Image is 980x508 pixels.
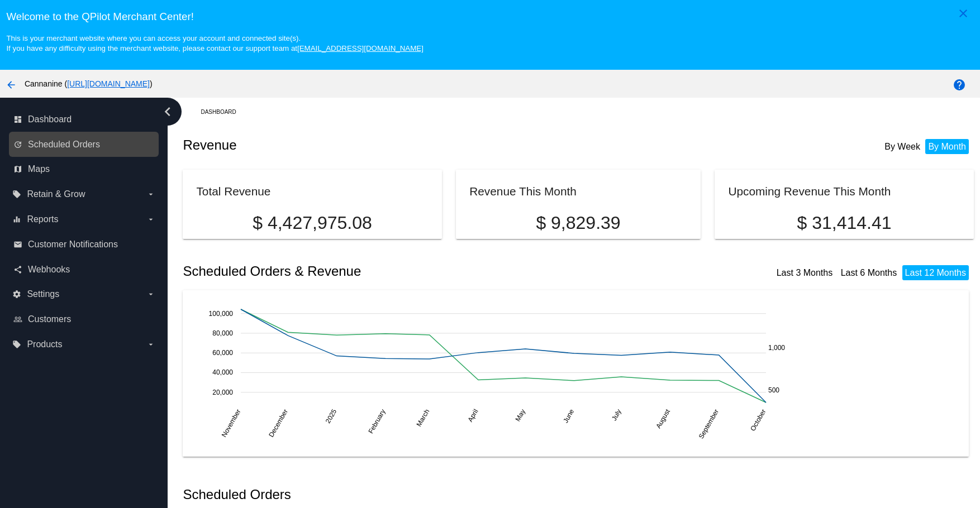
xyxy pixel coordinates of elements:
span: Settings [27,289,59,299]
span: Webhooks [28,265,70,275]
small: This is your merchant website where you can access your account and connected site(s). If you hav... [6,34,423,52]
h2: Scheduled Orders & Revenue [183,263,578,279]
a: [URL][DOMAIN_NAME] [67,79,150,88]
i: dashboard [13,115,22,124]
text: 2025 [324,408,339,424]
a: email Customer Notifications [13,236,155,253]
text: 500 [768,386,779,394]
i: local_offer [12,340,21,349]
i: arrow_drop_down [146,215,155,224]
i: local_offer [12,190,21,199]
a: map Maps [13,160,155,178]
span: Customer Notifications [28,239,118,250]
text: 60,000 [213,349,234,357]
text: 1,000 [768,344,785,352]
text: 40,000 [213,368,234,376]
li: By Week [882,139,923,154]
text: June [562,408,576,424]
i: chevron_left [159,103,177,121]
p: $ 31,414.41 [728,213,960,233]
i: equalizer [12,215,21,224]
h3: Welcome to the QPilot Merchant Center! [6,11,973,23]
text: February [367,408,387,435]
a: Dashboard [201,103,246,121]
a: [EMAIL_ADDRESS][DOMAIN_NAME] [297,44,424,52]
text: May [514,408,527,423]
h2: Upcoming Revenue This Month [728,185,891,198]
text: April [467,408,480,424]
text: July [610,408,623,422]
text: September [697,408,720,440]
i: people_outline [13,315,22,324]
span: Dashboard [28,114,72,124]
h2: Scheduled Orders [183,487,578,502]
mat-icon: help [953,78,966,92]
li: By Month [925,139,969,154]
a: Last 3 Months [777,268,833,277]
h2: Revenue This Month [469,185,577,198]
text: August [655,408,672,430]
a: share Webhooks [13,261,155,279]
h2: Total Revenue [196,185,270,198]
span: Products [27,339,62,349]
text: March [415,408,431,428]
i: share [13,265,22,274]
p: $ 4,427,975.08 [196,213,428,233]
text: October [749,408,768,433]
span: Customers [28,314,71,324]
span: Scheduled Orders [28,140,100,150]
a: update Scheduled Orders [13,136,155,154]
mat-icon: close [957,7,970,20]
h2: Revenue [183,137,578,153]
i: email [13,240,22,249]
text: 20,000 [213,389,234,396]
a: Last 6 Months [841,268,897,277]
i: arrow_drop_down [146,290,155,299]
span: Maps [28,164,50,174]
span: Retain & Grow [27,189,85,199]
i: arrow_drop_down [146,190,155,199]
i: map [13,165,22,174]
text: December [268,408,290,439]
span: Cannanine ( ) [25,79,153,88]
p: $ 9,829.39 [469,213,687,233]
mat-icon: arrow_back [4,78,18,92]
text: November [220,408,242,439]
a: dashboard Dashboard [13,111,155,128]
a: Last 12 Months [905,268,966,277]
a: people_outline Customers [13,310,155,328]
text: 80,000 [213,329,234,337]
text: 100,000 [209,310,234,318]
i: update [13,140,22,149]
i: arrow_drop_down [146,340,155,349]
span: Reports [27,214,58,224]
i: settings [12,290,21,299]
